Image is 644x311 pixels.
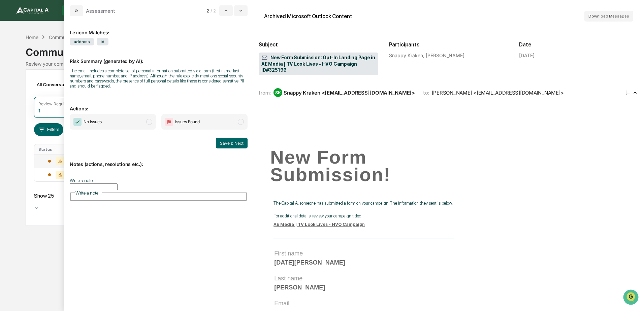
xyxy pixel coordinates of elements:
[175,118,200,125] span: Issues Found
[70,50,248,64] p: Risk Summary (generated by AI):
[34,123,63,136] button: Filters
[38,108,40,113] div: 1
[84,118,102,125] span: No Issues
[56,85,84,92] span: Attestations
[34,79,85,90] div: All Conversations
[70,38,94,45] span: address
[16,7,49,14] img: logo
[26,34,38,40] div: Home
[13,98,42,104] span: Data Lookup
[274,268,380,283] td: Last name
[23,58,85,64] div: We're available if you need us!
[7,14,123,25] p: How can we help?
[206,8,209,13] span: 2
[389,41,509,48] h2: Participants
[165,118,173,126] img: Flag
[270,148,457,183] h1: New Form Submission!
[273,88,282,97] div: SK
[49,34,103,40] div: Communications Archive
[625,90,632,95] time: Monday, September 8, 2025 at 9:58:43 AM
[216,138,248,148] button: Save & Next
[274,292,380,308] td: Email
[4,82,46,94] a: 🖐️Preclearance
[70,68,248,89] div: The email includes a complete set of personal information submitted via a form (first name, last ...
[259,90,271,96] span: from:
[38,101,71,106] div: Review Required
[259,41,378,48] h2: Subject
[67,114,82,119] span: Pylon
[261,55,376,73] span: New Form Submission: Opt-In Landing Page in AE Media | TV Look Lives - HVO Campaign ID#325196
[75,190,101,196] span: Write a note...
[4,95,45,107] a: 🔎Data Lookup
[26,41,618,58] div: Communications Archive
[432,90,564,96] div: [PERSON_NAME] <[EMAIL_ADDRESS][DOMAIN_NAME]>
[519,41,639,48] h2: Date
[273,222,365,227] a: AE Media | TV Look Lives - HVO Campaign
[70,178,96,183] label: Write a note...
[588,14,629,19] span: Download Messages
[284,90,415,96] div: Snappy Kraken <[EMAIL_ADDRESS][DOMAIN_NAME]>
[34,193,74,199] div: Show 25
[274,243,380,258] td: First name
[49,85,54,91] div: 🗄️
[274,284,325,291] b: [PERSON_NAME]
[47,114,82,119] a: Powered byPylon
[264,13,352,20] div: Archived Microsoft Outlook Content
[273,199,454,207] p: The Capital A, someone has submitted a form on your campaign. The information they sent is below.
[70,153,248,167] p: Notes (actions, resolutions etc.):
[519,53,535,58] div: [DATE]
[273,212,454,229] p: For additional details, review your campaign titled:
[23,51,110,58] div: Start new chat
[7,51,19,64] img: 1746055101610-c473b297-6a78-478c-a979-82029cc54cd1
[97,38,108,45] span: id
[73,118,82,126] img: Checkmark
[70,98,248,111] p: Actions:
[46,82,86,94] a: 🗄️Attestations
[26,61,618,67] div: Review your communication records across channels
[584,11,633,22] button: Download Messages
[7,98,12,104] div: 🔎
[34,144,78,154] th: Status
[70,22,248,35] div: Lexicon Matches:
[423,90,429,96] span: to:
[115,54,123,62] button: Start new chat
[7,85,12,91] div: 🖐️
[389,53,509,58] div: Snappy Kraken, [PERSON_NAME]
[211,8,218,13] span: / 2
[13,85,43,92] span: Preclearance
[622,289,641,307] iframe: Open customer support
[274,259,345,266] b: [DATE][PERSON_NAME]
[86,8,115,14] div: Assessment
